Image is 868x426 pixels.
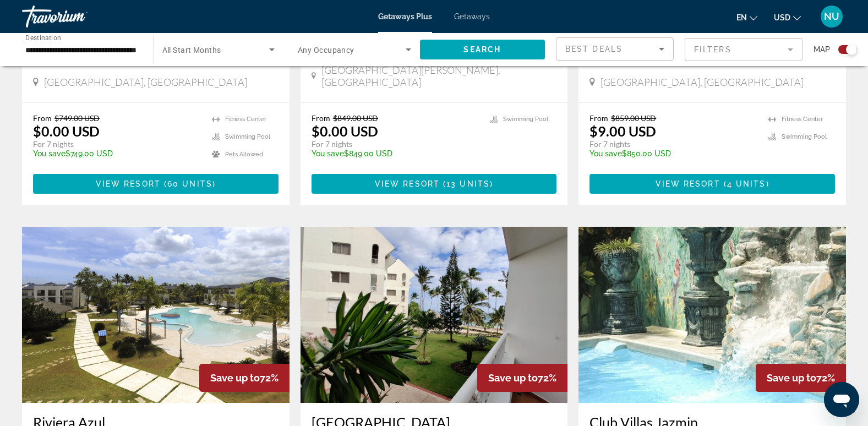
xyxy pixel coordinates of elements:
span: Best Deals [565,45,623,53]
span: Swimming Pool [225,133,270,140]
span: You save [33,149,65,158]
mat-select: Sort by [565,42,664,56]
button: View Resort(13 units) [312,174,557,194]
a: Getaways Plus [378,12,432,21]
button: Search [420,40,545,59]
iframe: Button to launch messaging window [824,382,859,417]
span: 60 units [167,179,212,188]
span: [GEOGRAPHIC_DATA], [GEOGRAPHIC_DATA] [600,76,804,88]
button: View Resort(4 units) [589,174,835,194]
img: 1830O01L.jpg [578,227,846,403]
span: 4 units [727,179,766,188]
span: $749.00 USD [54,113,100,123]
p: $850.00 USD [589,149,757,158]
p: $749.00 USD [33,149,201,158]
span: Fitness Center [782,116,823,123]
button: Filter [685,37,803,62]
div: 72% [199,364,290,392]
a: Getaways [454,12,490,21]
span: All Start Months [162,46,221,54]
p: $849.00 USD [312,149,479,158]
span: Swimming Pool [503,116,548,123]
img: 3930E01X.jpg [301,227,568,403]
span: [GEOGRAPHIC_DATA][PERSON_NAME], [GEOGRAPHIC_DATA] [321,64,556,88]
span: Destination [25,34,61,41]
span: View Resort [375,179,440,188]
button: Change language [736,9,757,25]
p: For 7 nights [33,139,201,149]
span: View Resort [656,179,720,188]
span: Fitness Center [225,116,266,123]
p: $0.00 USD [312,123,378,139]
span: Search [463,45,501,54]
span: Swimming Pool [782,133,827,140]
p: $0.00 USD [33,123,100,139]
span: 13 units [446,179,490,188]
span: USD [774,13,790,22]
div: 72% [477,364,567,392]
span: $849.00 USD [333,113,378,123]
span: From [312,113,330,123]
span: ( ) [440,179,493,188]
span: Save up to [210,372,260,384]
p: For 7 nights [312,139,479,149]
button: User Menu [817,5,846,28]
span: Map [814,42,830,57]
span: [GEOGRAPHIC_DATA], [GEOGRAPHIC_DATA] [44,76,247,88]
p: $9.00 USD [589,123,656,139]
span: View Resort [96,179,161,188]
span: Save up to [767,372,816,384]
span: You save [312,149,344,158]
span: Any Occupancy [298,46,354,54]
img: DR63O01X.jpg [22,227,290,403]
div: 72% [756,364,846,392]
span: Pets Allowed [225,151,263,158]
span: ( ) [720,179,769,188]
span: You save [589,149,622,158]
span: $859.00 USD [611,113,656,123]
button: View Resort(60 units) [33,174,279,194]
span: From [589,113,608,123]
p: For 7 nights [589,139,757,149]
button: Change currency [774,9,801,25]
a: Travorium [22,2,132,31]
span: Save up to [488,372,538,384]
span: From [33,113,52,123]
span: NU [824,11,839,22]
span: ( ) [161,179,216,188]
span: en [736,13,747,22]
